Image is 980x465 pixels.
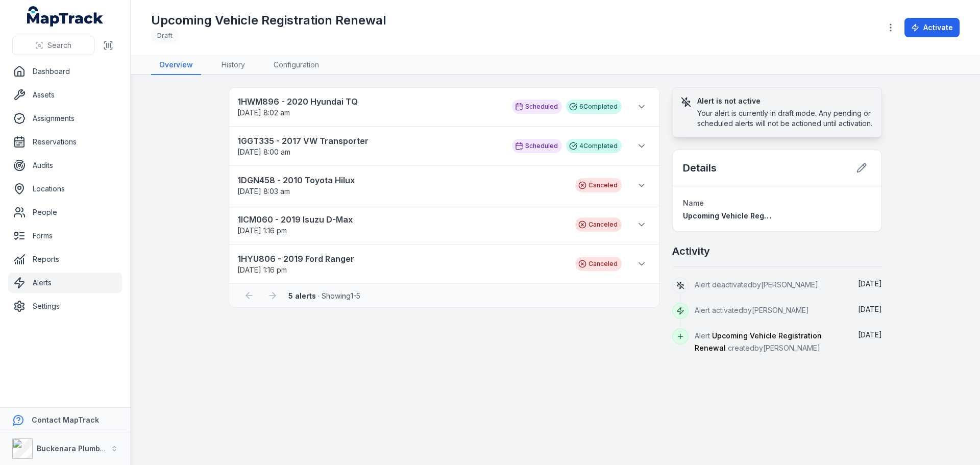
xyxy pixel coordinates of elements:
[237,187,290,195] span: [DATE] 8:03 am
[8,249,122,270] a: Reports
[683,211,827,220] span: Upcoming Vehicle Registration Renewal
[575,178,622,192] div: Canceled
[8,155,122,176] a: Audits
[512,100,562,114] div: Scheduled
[237,95,502,108] strong: 1HWM896 - 2020 Hyundai TQ
[237,95,502,118] a: 1HWM896 - 2020 Hyundai TQ[DATE] 8:02 am
[32,415,99,424] strong: Contact MapTrack
[566,139,622,153] div: 4 Completed
[237,265,287,274] span: [DATE] 1:16 pm
[858,330,882,339] time: 6/27/2025, 1:12:29 PM
[237,253,565,265] strong: 1HYU806 - 2019 Ford Ranger
[8,226,122,246] a: Forms
[575,257,622,271] div: Canceled
[8,108,122,129] a: Assignments
[27,6,104,27] a: MapTrack
[8,85,122,105] a: Assets
[237,148,290,156] time: 9/13/2025, 8:00:00 AM
[237,253,565,275] a: 1HYU806 - 2019 Ford Ranger[DATE] 1:16 pm
[695,280,818,289] span: Alert deactivated by [PERSON_NAME]
[288,291,316,300] strong: 5 alerts
[237,213,565,226] strong: 1ICM060 - 2019 Isuzu D-Max
[683,161,717,175] h2: Details
[47,40,71,51] span: Search
[237,213,565,236] a: 1ICM060 - 2019 Isuzu D-Max[DATE] 1:16 pm
[695,306,809,314] span: Alert activated by [PERSON_NAME]
[237,265,287,274] time: 8/8/2025, 1:16:00 PM
[695,331,822,352] span: Upcoming Vehicle Registration Renewal
[858,279,882,288] time: 9/8/2025, 11:49:33 AM
[237,187,290,195] time: 8/10/2025, 8:03:00 AM
[683,199,704,207] span: Name
[695,331,822,352] span: Alert created by [PERSON_NAME]
[8,202,122,223] a: People
[697,108,873,129] div: Your alert is currently in draft mode. Any pending or scheduled alerts will not be actioned until...
[151,12,386,29] h1: Upcoming Vehicle Registration Renewal
[8,296,122,316] a: Settings
[566,100,622,114] div: 6 Completed
[237,226,287,235] span: [DATE] 1:16 pm
[237,174,565,197] a: 1DGN458 - 2010 Toyota Hilux[DATE] 8:03 am
[237,174,565,186] strong: 1DGN458 - 2010 Toyota Hilux
[151,29,179,43] div: Draft
[237,108,290,117] time: 9/14/2025, 8:02:00 AM
[237,226,287,235] time: 8/8/2025, 1:16:00 PM
[672,244,710,258] h2: Activity
[512,139,562,153] div: Scheduled
[8,61,122,82] a: Dashboard
[858,279,882,288] span: [DATE]
[213,56,253,75] a: History
[151,56,201,75] a: Overview
[265,56,327,75] a: Configuration
[237,135,502,147] strong: 1GGT335 - 2017 VW Transporter
[237,135,502,157] a: 1GGT335 - 2017 VW Transporter[DATE] 8:00 am
[858,305,882,313] time: 6/27/2025, 1:13:15 PM
[8,273,122,293] a: Alerts
[8,132,122,152] a: Reservations
[237,148,290,156] span: [DATE] 8:00 am
[575,217,622,232] div: Canceled
[12,36,94,55] button: Search
[858,330,882,339] span: [DATE]
[237,108,290,117] span: [DATE] 8:02 am
[697,96,873,106] h3: Alert is not active
[37,444,171,453] strong: Buckenara Plumbing Gas & Electrical
[858,305,882,313] span: [DATE]
[288,291,360,300] span: · Showing 1 - 5
[904,18,960,37] button: Activate
[8,179,122,199] a: Locations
